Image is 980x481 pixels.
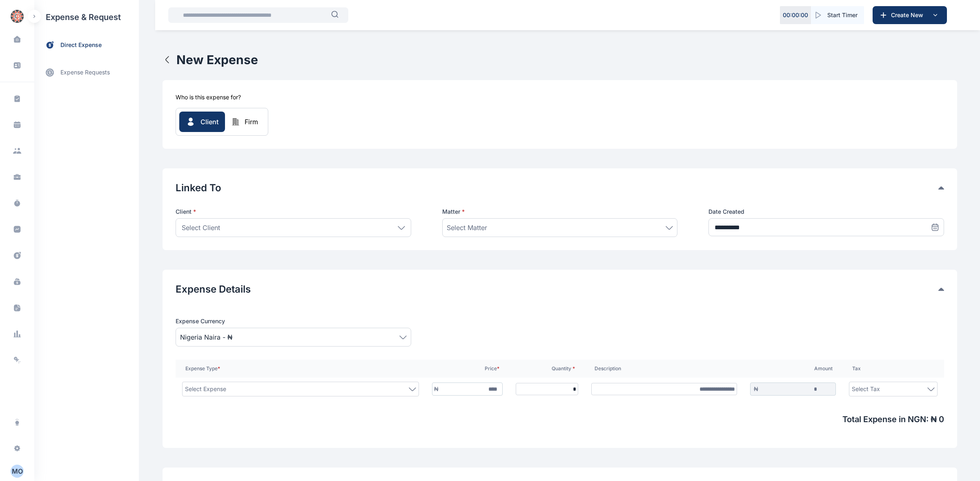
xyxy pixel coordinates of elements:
button: Expense Details [176,283,938,296]
p: Client [176,208,411,216]
span: Firm [245,117,258,127]
span: Client [200,117,218,127]
span: Matter [442,208,465,216]
button: Create New [873,6,947,24]
div: Expense Details [176,283,944,296]
th: Tax [842,360,944,378]
div: expense requests [34,56,139,82]
button: Linked To [176,181,938,195]
button: Client [179,112,225,132]
span: Total Expense in NGN : ₦ 0 [176,414,944,425]
p: 00 : 00 : 00 [783,11,808,19]
span: Select Client [182,223,220,233]
th: Expense Type [176,360,425,378]
th: Description [585,360,744,378]
th: Price [425,360,509,378]
button: MO [11,465,24,478]
a: direct expense [34,34,139,56]
span: Select Tax [852,384,880,394]
th: Quantity [509,360,585,378]
button: Firm [225,112,265,132]
span: direct expense [60,41,102,49]
span: Expense Currency [176,317,225,325]
a: expense requests [34,63,139,82]
div: ₦ [751,385,758,393]
span: Start Timer [827,11,857,19]
div: Linked To [176,181,944,195]
span: Create New [888,11,930,19]
button: Start Timer [811,6,864,24]
span: Select Expense [185,384,226,394]
div: ₦ [432,385,439,393]
label: Date Created [708,208,944,216]
span: Select Matter [447,223,487,233]
button: MO [5,465,29,478]
span: Nigeria Naira - ₦ [180,332,232,342]
h5: Who is this expense for? [176,93,241,101]
th: Amount [744,360,842,378]
h1: New Expense [176,52,258,67]
div: M O [11,466,24,476]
